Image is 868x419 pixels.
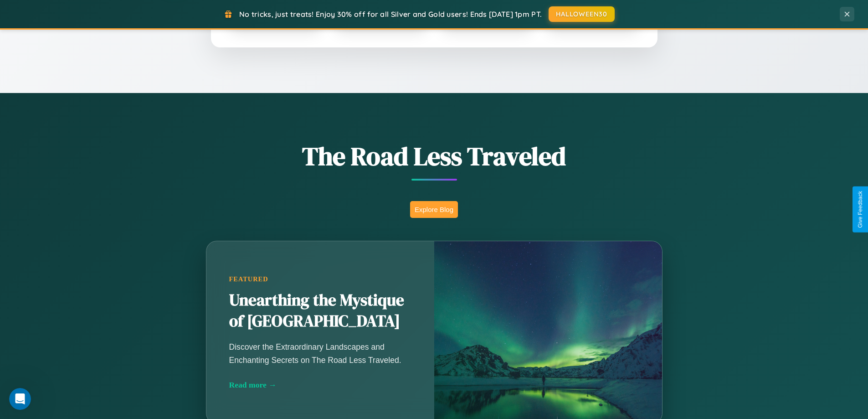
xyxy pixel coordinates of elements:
h1: The Road Less Traveled [161,139,708,174]
div: Featured [229,275,411,283]
button: Explore Blog [410,201,458,218]
h2: Unearthing the Mystique of [GEOGRAPHIC_DATA] [229,290,411,332]
span: No tricks, just treats! Enjoy 30% off for all Silver and Gold users! Ends [DATE] 1pm PT. [239,10,542,19]
div: Give Feedback [857,191,863,228]
button: HALLOWEEN30 [549,6,615,22]
iframe: Intercom live chat [9,388,31,410]
p: Discover the Extraordinary Landscapes and Enchanting Secrets on The Road Less Traveled. [229,341,411,366]
div: Read more → [229,380,411,390]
